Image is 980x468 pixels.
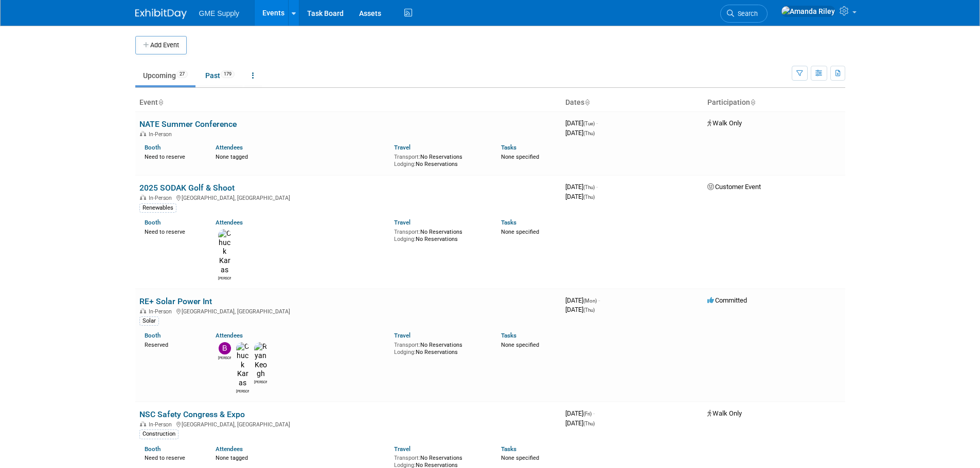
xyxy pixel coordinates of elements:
img: In-Person Event [140,131,146,136]
span: Transport: [394,455,420,461]
th: Participation [703,94,845,111]
a: Booth [145,445,161,453]
span: [DATE] [565,129,595,137]
span: Lodging: [394,236,416,242]
span: Transport: [394,154,420,160]
img: Chuck Karas [218,229,231,275]
div: Ryan Keogh [254,379,267,385]
div: Need to reserve [145,453,201,462]
span: [DATE] [565,296,600,304]
a: Travel [394,144,411,151]
span: In-Person [149,421,175,428]
span: Lodging: [394,161,416,167]
a: Past179 [198,66,242,85]
img: ExhibitDay [135,9,187,19]
img: In-Person Event [140,195,146,200]
span: Customer Event [707,183,761,191]
a: Search [720,5,768,23]
div: None tagged [216,453,386,462]
a: Booth [145,332,161,339]
div: Renewables [139,203,176,213]
span: (Thu) [583,184,595,190]
span: (Tue) [583,121,595,126]
span: 179 [221,70,235,78]
a: Travel [394,219,411,226]
span: None specified [501,229,539,235]
span: None specified [501,154,539,160]
div: Brandon Monroe [218,354,231,361]
img: In-Person Event [140,308,146,313]
a: Booth [145,219,161,226]
span: (Thu) [583,421,595,426]
div: No Reservations No Reservations [394,152,486,167]
a: Sort by Start Date [584,98,590,106]
a: Attendees [216,332,243,339]
span: Lodging: [394,349,416,355]
span: (Fri) [583,411,592,417]
div: None tagged [216,152,386,161]
div: Need to reserve [145,227,201,236]
div: Chuck Karas [236,388,249,394]
span: - [596,183,598,191]
a: Tasks [501,445,516,453]
div: Reserved [145,340,201,349]
a: Attendees [216,445,243,453]
a: Upcoming27 [135,66,195,85]
a: Tasks [501,144,516,151]
span: - [598,296,600,304]
a: Attendees [216,219,243,226]
img: Brandon Monroe [219,342,231,354]
a: Booth [145,144,161,151]
span: - [596,119,598,127]
span: In-Person [149,195,175,201]
span: Walk Only [707,409,742,417]
div: [GEOGRAPHIC_DATA], [GEOGRAPHIC_DATA] [139,307,557,315]
span: None specified [501,342,539,348]
th: Dates [561,94,703,111]
a: Travel [394,445,411,453]
a: Travel [394,332,411,339]
div: Need to reserve [145,152,201,161]
span: Transport: [394,342,420,348]
span: Committed [707,296,747,304]
span: (Thu) [583,194,595,200]
span: In-Person [149,131,175,138]
span: GME Supply [199,9,240,17]
a: Tasks [501,219,516,226]
span: Walk Only [707,119,742,127]
a: RE+ Solar Power Int [139,296,212,306]
div: [GEOGRAPHIC_DATA], [GEOGRAPHIC_DATA] [139,420,557,428]
span: In-Person [149,308,175,315]
a: Tasks [501,332,516,339]
a: Attendees [216,144,243,151]
a: NATE Summer Conference [139,119,237,129]
span: Transport: [394,229,420,235]
span: (Mon) [583,298,597,304]
span: [DATE] [565,193,595,200]
a: NSC Safety Congress & Expo [139,409,245,419]
div: [GEOGRAPHIC_DATA], [GEOGRAPHIC_DATA] [139,193,557,201]
img: Chuck Karas [236,342,249,388]
img: Amanda Riley [781,6,835,17]
div: No Reservations No Reservations [394,340,486,355]
span: [DATE] [565,419,595,427]
span: (Thu) [583,307,595,313]
div: No Reservations No Reservations [394,227,486,242]
span: [DATE] [565,119,598,127]
span: [DATE] [565,409,595,417]
th: Event [135,94,561,111]
div: Solar [139,316,159,326]
a: 2025 SODAK Golf & Shoot [139,183,235,193]
span: [DATE] [565,183,598,191]
div: Construction [139,429,179,439]
span: 27 [176,70,188,78]
span: Search [734,10,758,17]
a: Sort by Event Name [158,98,163,106]
span: - [593,409,595,417]
span: [DATE] [565,306,595,313]
a: Sort by Participation Type [750,98,755,106]
span: None specified [501,455,539,461]
span: (Thu) [583,130,595,136]
button: Add Event [135,36,187,54]
img: Ryan Keogh [254,342,267,379]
